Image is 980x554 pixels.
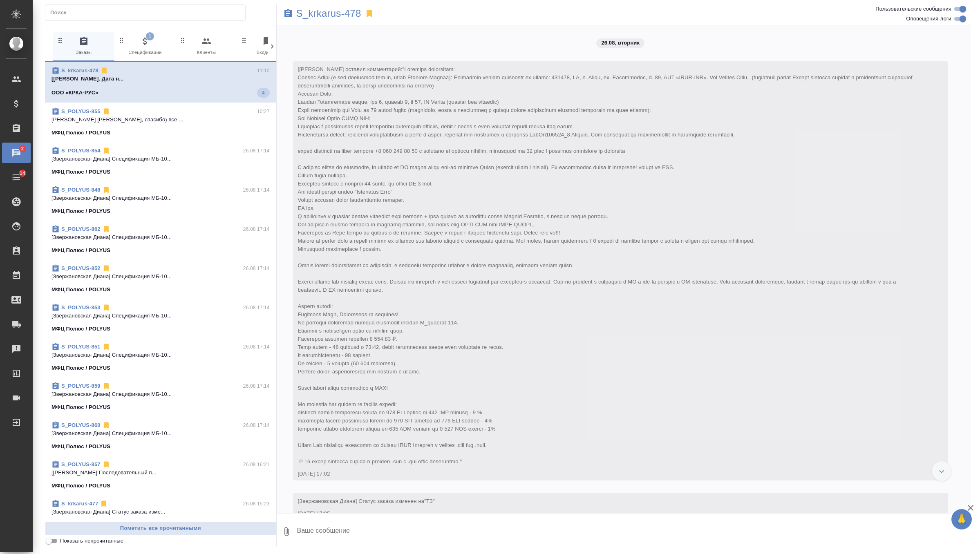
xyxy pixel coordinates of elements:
[243,225,270,233] p: 26.08 17:14
[56,36,111,56] span: Заказы
[49,524,272,533] span: Пометить все прочитанными
[243,264,270,273] p: 26.08 17:14
[51,155,270,163] p: [Звержановская Диана] Спецификация МБ-10...
[243,460,270,469] p: 26.08 16:21
[240,36,295,56] span: Входящие
[45,416,276,456] div: S_POLYUS-86026.08 17:14[Звержановская Диана] Спецификация МБ-10...МФЦ Полюс / POLYUS
[45,62,276,103] div: S_krkarus-47811:10[[PERSON_NAME]. Дата н...ООО «КРКА-РУС»4
[51,207,110,215] p: МФЦ Полюс / POLYUS
[45,181,276,220] div: S_POLYUS-84826.08 17:14[Звержановская Диана] Спецификация МБ-10...МФЦ Полюс / POLYUS
[298,66,914,465] span: "Loremips dolorsitam: Consec Adipi (e sed doeiusmod tem in, utlab Etdolore Magnaa): Enimadmin ven...
[61,226,101,232] a: S_POLYUS-862
[118,36,125,44] svg: Зажми и перетащи, чтобы поменять порядок вкладок
[951,509,972,529] button: 🙏
[61,344,101,350] a: S_POLYUS-851
[601,39,640,47] p: 26.08, вторник
[257,67,270,75] p: 11:10
[61,265,101,271] a: S_POLYUS-852
[102,107,110,116] svg: Отписаться
[45,456,276,495] div: S_POLYUS-85726.08 16:21[[PERSON_NAME] Последовательный п...МФЦ Полюс / POLYUS
[51,351,270,359] p: [Звержановская Диана] Спецификация МБ-10...
[51,286,110,294] p: МФЦ Полюс / POLYUS
[243,343,270,351] p: 26.08 17:14
[50,7,245,18] input: Поиск
[51,325,110,333] p: МФЦ Полюс / POLYUS
[243,186,270,194] p: 26.08 17:14
[243,421,270,429] p: 26.08 17:14
[146,32,154,40] span: 1
[240,36,248,44] svg: Зажми и перетащи, чтобы поменять порядок вкладок
[61,422,101,428] a: S_POLYUS-860
[45,259,276,299] div: S_POLYUS-85226.08 17:14[Звержановская Диана] Спецификация МБ-10...МФЦ Полюс / POLYUS
[296,9,361,18] a: S_krkarus-478
[179,36,234,56] span: Клиенты
[15,169,30,177] span: 14
[60,537,123,545] span: Показать непрочитанные
[243,147,270,155] p: 26.08 17:14
[51,508,270,516] p: [Звержановская Диана] Статус заказа изме...
[243,304,270,312] p: 26.08 17:14
[45,220,276,259] div: S_POLYUS-86226.08 17:14[Звержановская Диана] Спецификация МБ-10...МФЦ Полюс / POLYUS
[61,304,101,311] a: S_POLYUS-853
[51,312,270,320] p: [Звержановская Диана] Спецификация МБ-10...
[51,89,98,97] p: ООО «КРКА-РУС»
[51,442,110,451] p: МФЦ Полюс / POLYUS
[61,108,101,114] a: S_POLYUS-855
[243,500,270,508] p: 26.08 15:23
[51,129,110,137] p: МФЦ Полюс / POLYUS
[45,377,276,416] div: S_POLYUS-85926.08 17:14[Звержановская Диана] Спецификация МБ-10...МФЦ Полюс / POLYUS
[45,338,276,377] div: S_POLYUS-85126.08 17:14[Звержановская Диана] Спецификация МБ-10...МФЦ Полюс / POLYUS
[257,89,269,97] span: 4
[100,500,108,508] svg: Отписаться
[51,429,270,438] p: [Звержановская Диана] Спецификация МБ-10...
[51,194,270,202] p: [Звержановская Диана] Спецификация МБ-10...
[61,67,98,74] a: S_krkarus-478
[102,147,110,155] svg: Отписаться
[102,421,110,429] svg: Отписаться
[2,143,31,163] a: 2
[45,103,276,142] div: S_POLYUS-85510:27[PERSON_NAME] [PERSON_NAME], спасибо) все ...МФЦ Полюс / POLYUS
[51,403,110,411] p: МФЦ Полюс / POLYUS
[298,470,920,478] div: [DATE] 17:02
[179,36,187,44] svg: Зажми и перетащи, чтобы поменять порядок вкладок
[61,500,98,507] a: S_krkarus-477
[45,142,276,181] div: S_POLYUS-85426.08 17:14[Звержановская Диана] Спецификация МБ-10...МФЦ Полюс / POLYUS
[51,364,110,372] p: МФЦ Полюс / POLYUS
[61,187,101,193] a: S_POLYUS-848
[102,343,110,351] svg: Отписаться
[257,107,270,116] p: 10:27
[118,36,172,56] span: Спецификации
[51,75,270,83] p: [[PERSON_NAME]. Дата н...
[298,66,914,465] span: [[PERSON_NAME] оставил комментарий:
[51,246,110,255] p: МФЦ Полюс / POLYUS
[51,521,98,529] p: ООО «КРКА-РУС»
[875,5,951,13] span: Пользовательские сообщения
[51,482,110,490] p: МФЦ Полюс / POLYUS
[61,383,101,389] a: S_POLYUS-859
[955,511,969,528] span: 🙏
[51,233,270,241] p: [Звержановская Диана] Спецификация МБ-10...
[906,15,951,23] span: Оповещения-логи
[51,168,110,176] p: МФЦ Полюс / POLYUS
[102,460,110,469] svg: Отписаться
[100,67,108,75] svg: Отписаться
[61,461,101,467] a: S_POLYUS-857
[16,145,29,153] span: 2
[51,390,270,398] p: [Звержановская Диана] Спецификация МБ-10...
[51,469,270,477] p: [[PERSON_NAME] Последовательный п...
[2,167,31,188] a: 14
[102,264,110,273] svg: Отписаться
[102,304,110,312] svg: Отписаться
[424,498,435,504] span: "ТЗ"
[45,299,276,338] div: S_POLYUS-85326.08 17:14[Звержановская Диана] Спецификация МБ-10...МФЦ Полюс / POLYUS
[45,521,276,536] button: Пометить все прочитанными
[51,273,270,281] p: [Звержановская Диана] Спецификация МБ-10...
[45,495,276,534] div: S_krkarus-47726.08 15:23[Звержановская Диана] Статус заказа изме...ООО «КРКА-РУС»
[102,225,110,233] svg: Отписаться
[61,147,101,154] a: S_POLYUS-854
[102,186,110,194] svg: Отписаться
[51,116,270,124] p: [PERSON_NAME] [PERSON_NAME], спасибо) все ...
[102,382,110,390] svg: Отписаться
[243,382,270,390] p: 26.08 17:14
[298,509,920,518] div: [DATE] 17:05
